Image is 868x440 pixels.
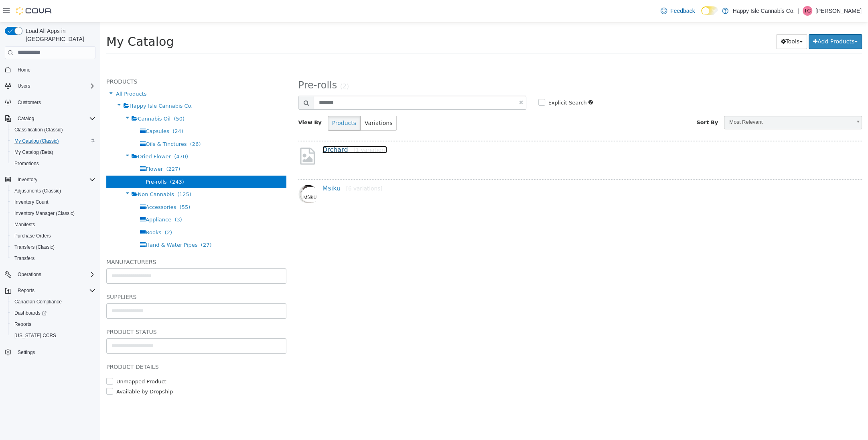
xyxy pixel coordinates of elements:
[8,307,99,319] a: Dashboards
[11,231,54,241] a: Purchase Orders
[11,186,64,196] a: Adjustments (Classic)
[14,97,95,107] span: Customers
[14,255,34,262] span: Transfers
[14,270,45,279] button: Operations
[11,297,65,307] a: Canadian Compliance
[90,119,101,125] span: (26)
[74,131,88,137] span: (470)
[2,80,99,92] button: Users
[8,185,99,196] button: Adjustments (Classic)
[8,158,99,169] button: Promotions
[11,197,52,207] a: Inventory Count
[11,242,95,252] span: Transfers (Classic)
[260,94,296,108] button: Variations
[29,81,93,87] span: Happy Isle Cannabis Co.
[14,332,56,339] span: [US_STATE] CCRS
[804,6,811,16] span: TC
[16,69,46,75] span: All Products
[72,106,83,112] span: (24)
[66,144,80,150] span: (227)
[14,356,66,364] label: Unmapped Product
[22,27,95,43] span: Load All Apps in [GEOGRAPHIC_DATA]
[222,124,287,131] a: Orchard[1 variation]
[6,270,186,280] h5: Suppliers
[37,169,73,175] span: Non Cannabis
[198,97,221,103] span: View By
[5,61,95,379] nav: Complex example
[11,209,95,218] span: Inventory Manager (Classic)
[11,308,95,318] span: Dashboards
[11,125,66,135] a: Classification (Classic)
[14,286,95,295] span: Reports
[18,287,34,294] span: Reports
[624,94,751,106] span: Most Relevant
[11,209,78,218] a: Inventory Manager (Classic)
[18,99,41,106] span: Customers
[11,254,38,263] a: Transfers
[2,96,99,108] button: Customers
[6,340,186,350] h5: Product Details
[45,220,97,226] span: Hand & Water Pipes
[18,349,35,356] span: Settings
[14,149,53,156] span: My Catalog (Beta)
[8,230,99,241] button: Purchase Orders
[8,241,99,253] button: Transfers (Classic)
[701,6,718,15] input: Dark Mode
[657,3,698,19] a: Feedback
[14,299,62,305] span: Canadian Compliance
[14,81,33,91] button: Users
[676,12,707,27] button: Tools
[732,6,795,16] p: Happy Isle Cannabis Co.
[6,305,186,315] h5: Product Status
[803,6,812,16] div: Tarin Cooper
[2,285,99,296] button: Reports
[670,7,695,15] span: Feedback
[14,233,51,239] span: Purchase Orders
[45,157,66,163] span: Pre-rolls
[708,12,762,27] button: Add Products
[11,147,57,157] a: My Catalog (Beta)
[11,147,95,157] span: My Catalog (Beta)
[18,67,30,73] span: Home
[6,235,186,245] h5: Manufacturers
[8,296,99,307] button: Canadian Compliance
[45,119,86,125] span: Oils & Tinctures
[8,219,99,230] button: Manifests
[14,98,44,107] a: Customers
[2,174,99,185] button: Inventory
[18,271,41,278] span: Operations
[11,331,95,340] span: Washington CCRS
[2,113,99,124] button: Catalog
[8,124,99,135] button: Classification (Classic)
[11,254,95,263] span: Transfers
[45,106,69,112] span: Capsules
[8,208,99,219] button: Inventory Manager (Classic)
[74,194,81,201] span: (3)
[14,310,47,316] span: Dashboards
[246,163,282,170] small: [6 variations]
[11,159,95,168] span: Promotions
[18,83,30,89] span: Users
[11,125,95,135] span: Classification (Classic)
[45,182,76,188] span: Accessories
[253,125,287,131] small: [1 variation]
[45,207,61,213] span: Books
[8,147,99,158] button: My Catalog (Beta)
[2,346,99,358] button: Settings
[11,242,58,252] a: Transfers (Classic)
[596,97,618,103] span: Sort By
[222,162,282,170] a: Msiku[6 variations]
[14,244,55,250] span: Transfers (Classic)
[11,186,95,196] span: Adjustments (Classic)
[14,114,37,123] button: Catalog
[8,330,99,341] button: [US_STATE] CCRS
[14,366,73,374] label: Available by Dropship
[45,194,71,201] span: Appliance
[37,94,70,100] span: Cannabis Oil
[14,286,38,295] button: Reports
[624,94,762,107] a: Most Relevant
[77,169,91,175] span: (125)
[2,269,99,280] button: Operations
[14,199,49,205] span: Inventory Count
